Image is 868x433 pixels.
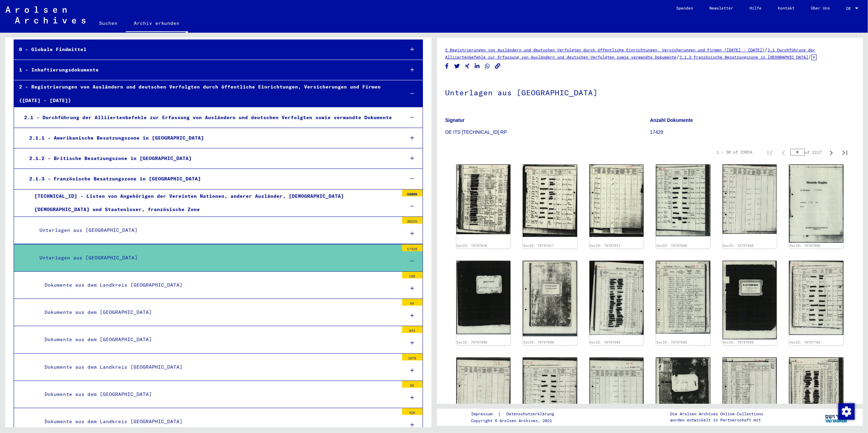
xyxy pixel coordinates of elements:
div: Dokumente aus dem Landkreis [GEOGRAPHIC_DATA] [40,360,399,374]
div: 0 - Globale Findmittel [14,43,399,56]
a: DocID: 70797699 [723,340,754,344]
span: DE [846,6,854,11]
button: Copy link [494,62,501,70]
a: DocID: 70797688 [657,244,687,247]
p: wurden entwickelt in Partnerschaft mit [670,417,763,423]
img: 001.jpg [456,261,511,334]
button: Last page [838,145,852,159]
div: 426 [402,408,423,415]
button: Share on Xing [464,62,471,70]
div: 1 – 30 of 23024 [716,149,752,155]
a: DocID: 70797698 [590,340,620,344]
button: First page [763,145,777,159]
div: 30215 [402,217,423,224]
div: Dokumente aus dem Landkreis [GEOGRAPHIC_DATA] [40,278,399,292]
div: 1078 [402,354,423,360]
div: 2.1 - Durchführung der Alliiertenbefehle zur Erfassung von Ausländern und deutschen Verfolgten so... [19,111,399,124]
span: / [677,54,680,60]
div: [TECHNICAL_ID] - Listen von Angehörigen der Vereinten Nationen, anderer Ausländer, [DEMOGRAPHIC_D... [29,190,399,216]
img: 002.jpg [723,164,777,234]
h1: Unterlagen aus [GEOGRAPHIC_DATA] [445,77,855,107]
div: 2.1.3 - Französische Besatzungszone in [GEOGRAPHIC_DATA] [24,172,399,186]
img: 002.jpg [723,357,777,432]
div: 85 [402,381,423,388]
div: Unterlagen aus [GEOGRAPHIC_DATA] [34,224,399,237]
a: DocID: 70797696 [523,340,554,344]
div: 1 - Inhaftierungsdokumente [14,63,399,77]
a: Impressum [471,411,498,418]
div: of 2217 [790,149,824,156]
a: DocID: 70797688 [723,244,754,247]
button: Share on Facebook [443,62,451,70]
div: 94 [402,299,423,306]
img: 002.jpg [656,261,710,334]
img: 001.jpg [523,164,577,237]
span: / [765,47,768,53]
a: DocID: 70797617 [590,244,620,247]
button: Share on LinkedIn [474,62,481,70]
span: / [808,54,811,60]
p: Copyright © Arolsen Archives, 2021 [471,418,562,424]
img: 001.jpg [456,164,511,234]
img: 001.jpg [789,261,843,335]
p: Die Arolsen Archives Online-Collections [670,411,763,417]
div: 54009 [402,190,423,196]
a: 2 Registrierungen von Ausländern und deutschen Verfolgten durch öffentliche Einrichtungen, Versic... [445,47,765,52]
div: 17429 [402,244,423,251]
img: yv_logo.png [824,408,849,426]
div: Dokumente aus dem Landkreis [GEOGRAPHIC_DATA] [40,415,399,428]
a: DocID: 70797616 [457,244,487,247]
p: 17429 [650,129,854,136]
div: 843 [402,326,423,333]
a: Suchen [91,15,126,31]
a: DocID: 70797689 [790,244,820,247]
a: DocID: 70797690 [457,340,487,344]
img: 002.jpg [589,164,644,237]
img: 001.jpg [789,357,843,430]
button: Next page [824,145,838,159]
button: Share on WhatsApp [484,62,491,70]
div: 2 - Registrierungen von Ausländern und deutschen Verfolgten durch öffentliche Einrichtungen, Vers... [14,80,399,107]
img: 001.jpg [656,164,710,236]
a: DocID: 70797702 [790,340,820,344]
div: 169 [402,272,423,278]
img: Arolsen_neg.svg [5,6,85,23]
img: 001.jpg [789,164,843,243]
div: 2.1.2 - Britische Besatzungszone in [GEOGRAPHIC_DATA] [24,152,399,165]
div: Dokumente aus dem [GEOGRAPHIC_DATA] [40,388,399,401]
p: DE ITS [TECHNICAL_ID] RP [445,129,650,136]
img: 001.jpg [723,261,777,339]
div: 2.1.1 - Amerikanische Besatzungszone in [GEOGRAPHIC_DATA] [24,131,399,145]
div: Dokumente aus dem [GEOGRAPHIC_DATA] [40,306,399,319]
div: Zustimmung ändern [838,403,854,419]
a: 2.1.3 Französische Besatzungszone in [GEOGRAPHIC_DATA] [680,54,808,60]
b: Anzahl Dokumente [650,117,693,123]
img: 001.jpg [589,261,644,335]
img: 001.jpg [523,261,577,336]
button: Previous page [777,145,790,159]
a: Archiv erkunden [126,15,188,33]
button: Share on Twitter [454,62,461,70]
a: Datenschutzerklärung [501,411,562,418]
div: | [471,411,562,418]
img: Zustimmung ändern [838,403,855,420]
a: DocID: 70797698 [657,340,687,344]
div: Unterlagen aus [GEOGRAPHIC_DATA] [34,251,399,264]
a: DocID: 70797617 [523,244,554,247]
div: Dokumente aus dem [GEOGRAPHIC_DATA] [40,333,399,346]
b: Signatur [445,117,465,123]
